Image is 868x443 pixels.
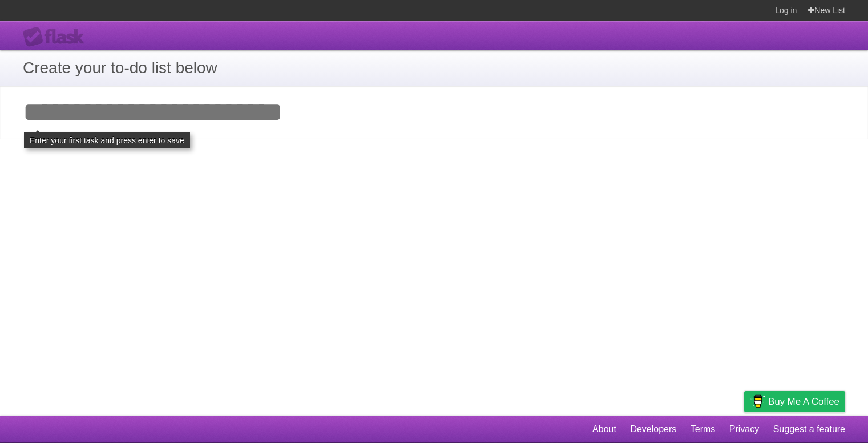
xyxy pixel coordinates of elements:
[773,418,845,440] a: Suggest a feature
[630,418,676,440] a: Developers
[750,392,765,411] img: Buy me a coffee
[729,418,759,440] a: Privacy
[23,27,91,47] div: Flask
[691,418,716,440] a: Terms
[592,418,616,440] a: About
[744,391,845,412] a: Buy me a coffee
[768,392,839,412] span: Buy me a coffee
[23,56,845,80] h1: Create your to-do list below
